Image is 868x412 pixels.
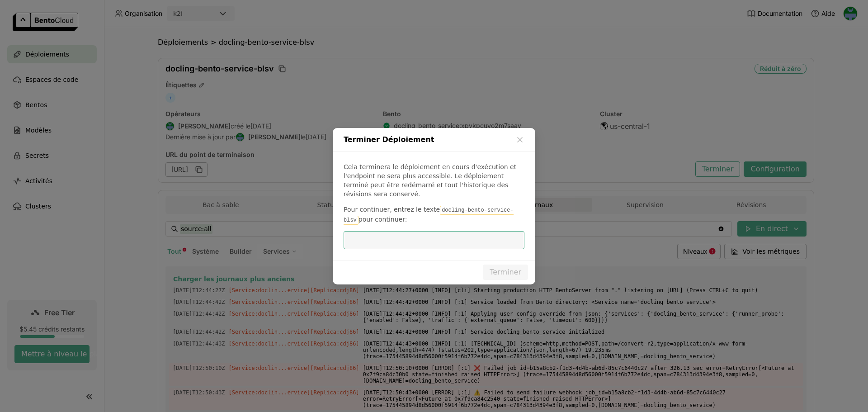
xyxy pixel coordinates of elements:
span: Pour continuer, entrez le texte [344,206,440,213]
p: Cela terminera le déploiement en cours d'exécution et l'endpoint ne sera plus accessible. Le dépl... [344,162,524,199]
div: Terminer Déploiement [333,128,535,152]
span: pour continuer: [359,216,407,223]
button: Terminer [483,265,528,280]
div: dialog [333,128,535,284]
